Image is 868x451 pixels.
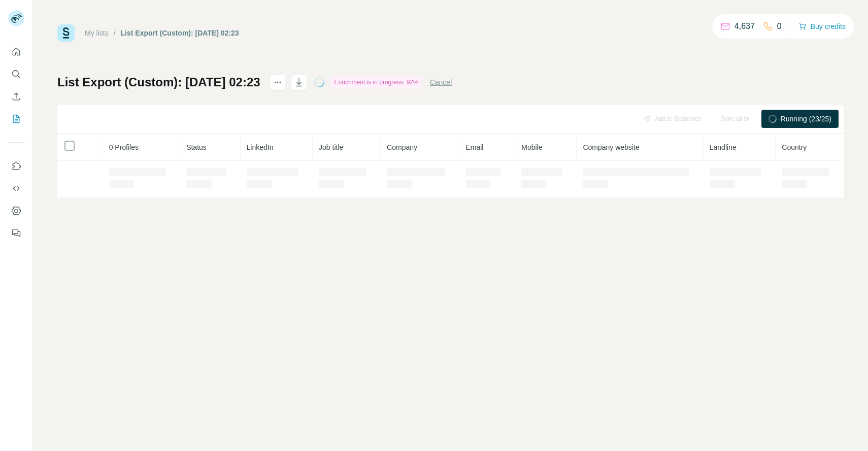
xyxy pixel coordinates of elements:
p: 4,637 [735,20,755,33]
span: Company website [583,143,639,151]
button: Quick start [8,43,24,61]
img: Surfe Logo [57,24,75,42]
li: / [114,28,116,38]
button: Feedback [8,224,24,242]
span: Running (23/25) [781,114,831,124]
span: Email [465,143,483,151]
button: Buy credits [798,19,846,34]
button: Use Surfe on LinkedIn [8,157,24,175]
button: Cancel [430,77,452,87]
p: 0 [777,20,782,33]
button: Enrich CSV [8,87,24,106]
button: Search [8,65,24,83]
span: 0 Profiles [109,143,139,151]
span: LinkedIn [247,143,274,151]
span: Company [387,143,417,151]
div: List Export (Custom): [DATE] 02:23 [121,28,239,38]
span: Status [186,143,207,151]
h1: List Export (Custom): [DATE] 02:23 [57,74,260,90]
span: Mobile [521,143,542,151]
div: Enrichment is in progress: 92% [331,76,422,88]
span: Job title [319,143,343,151]
button: actions [270,74,286,90]
button: Dashboard [8,202,24,220]
button: My lists [8,110,24,128]
span: Landline [710,143,737,151]
button: Use Surfe API [8,179,24,198]
span: Country [782,143,807,151]
a: My lists [85,29,109,37]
